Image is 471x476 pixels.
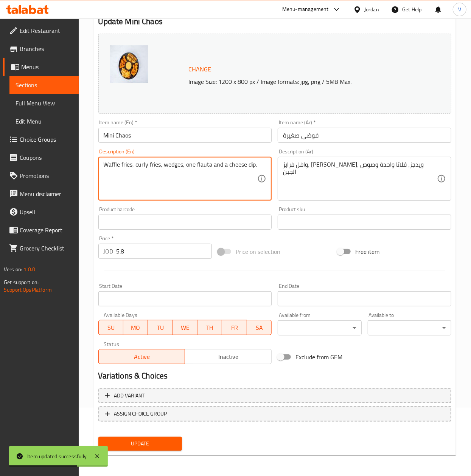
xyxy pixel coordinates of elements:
span: Coupons [20,153,73,162]
span: MO [126,322,145,333]
div: Item updated successfully [27,452,87,461]
button: SU [98,320,123,335]
button: Active [98,349,185,364]
a: Sections [9,76,79,94]
input: Please enter product sku [278,215,451,230]
span: Inactive [188,351,269,362]
button: Inactive [185,349,272,364]
span: Edit Restaurant [20,26,73,35]
div: ​ [368,320,451,335]
span: SU [102,322,120,333]
textarea: Waffle fries, curly fries, wedges, one flauta and a cheese dip. [104,161,258,197]
span: TH [201,322,219,333]
input: Enter name En [98,128,272,143]
textarea: وافل فرايز، [PERSON_NAME]، ويدجز، فلاتا واحدة وصوص الجبن [283,161,437,197]
span: Price on selection [236,247,280,256]
span: Change [189,64,211,75]
span: WE [176,322,194,333]
span: 1.0.0 [23,264,35,274]
input: Please enter price [117,244,212,259]
a: Grocery Checklist [3,239,79,257]
input: Please enter product barcode [98,215,272,230]
a: Upsell [3,203,79,221]
span: ASSIGN CHOICE GROUP [114,409,167,419]
span: TU [151,322,169,333]
a: Coverage Report [3,221,79,239]
p: JOD [104,247,113,256]
span: Exclude from GEM [295,352,342,362]
p: Image Size: 1200 x 800 px / Image formats: jpg, png / 5MB Max. [186,77,433,86]
a: Edit Restaurant [3,22,79,40]
span: Coverage Report [20,226,73,235]
span: Active [102,351,182,362]
span: Branches [20,44,73,53]
h2: Variations & Choices [98,370,451,382]
a: Menus [3,58,79,76]
button: Update [98,437,182,451]
a: Menu disclaimer [3,185,79,203]
a: Full Menu View [9,94,79,112]
input: Enter name Ar [278,128,451,143]
div: Menu-management [282,5,329,14]
span: Add variant [114,391,145,400]
span: Menu disclaimer [20,189,73,198]
div: ​ [278,320,361,335]
a: Support.OpsPlatform [4,285,52,295]
span: Menus [21,62,73,71]
span: Free item [355,247,379,256]
button: TH [197,320,222,335]
h2: Update Mini Chaos [98,16,451,27]
button: ASSIGN CHOICE GROUP [98,406,451,422]
button: WE [173,320,197,335]
button: SA [247,320,272,335]
span: Full Menu View [16,99,73,108]
span: FR [225,322,244,333]
a: Edit Menu [9,112,79,130]
button: FR [222,320,247,335]
button: Change [186,62,215,77]
div: Jordan [364,5,379,14]
span: Update [104,439,176,448]
span: Upsell [20,207,73,216]
span: Promotions [20,171,73,180]
button: MO [123,320,148,335]
a: Choice Groups [3,130,79,148]
span: SA [250,322,269,333]
span: Grocery Checklist [20,244,73,253]
span: Version: [4,264,22,274]
a: Branches [3,40,79,58]
button: TU [148,320,173,335]
button: Add variant [98,388,451,403]
span: V [458,5,461,14]
span: Choice Groups [20,135,73,144]
a: Promotions [3,167,79,185]
span: Sections [16,80,73,90]
img: Mini_Chaos638902330105413448.jpg [110,45,148,83]
a: Coupons [3,148,79,167]
span: Get support on: [4,277,39,287]
span: Edit Menu [16,117,73,126]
